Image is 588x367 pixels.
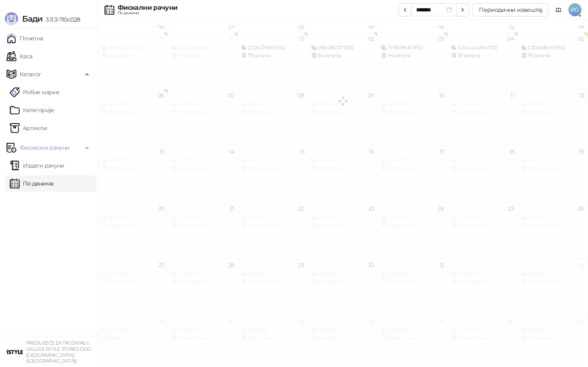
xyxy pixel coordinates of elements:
[472,3,549,16] button: Периодични извештај
[7,30,43,46] a: Почетна
[20,139,69,156] span: Фискални рачуни
[568,3,581,16] span: PG
[42,16,80,23] span: 3.11.3-710c028
[7,48,32,64] a: Каса
[5,12,18,25] img: Logo
[26,340,91,364] small: PREDUZEĆE ZA TRGOVINU I USLUGE ISTYLE STORES DOO [GEOGRAPHIC_DATA] ([GEOGRAPHIC_DATA])
[10,84,59,100] a: Робне марке
[10,102,54,118] a: Категорије
[7,344,23,360] img: 64x64-companyLogo-77b92cf4-9946-4f36-9751-bf7bb5fd2c7d.png
[10,120,47,136] a: ArtikliАртикли
[118,11,177,15] div: По данима
[20,66,42,82] span: Каталог
[10,175,53,192] a: По данима
[22,14,42,24] span: Бади
[552,3,565,16] a: Документација
[118,4,177,11] div: Фискални рачуни
[10,157,65,174] a: Издати рачуни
